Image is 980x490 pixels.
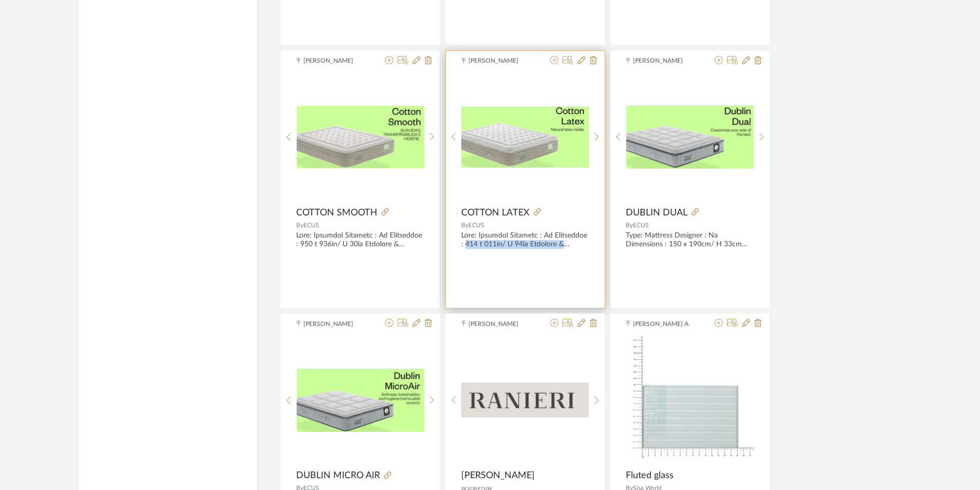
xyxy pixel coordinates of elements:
span: [PERSON_NAME] [468,319,533,329]
img: COTTON SMOOTH [297,106,424,168]
span: [PERSON_NAME] [633,56,698,65]
span: By [461,222,468,228]
span: [PERSON_NAME] [303,56,368,65]
img: RANIERI [461,383,589,418]
span: DUBLIN MICRO AIR [296,470,380,481]
span: By [296,222,303,228]
span: ECUS [468,222,484,228]
span: [PERSON_NAME] [303,319,368,329]
span: [PERSON_NAME] [468,56,533,65]
span: COTTON LATEX [461,207,530,219]
span: [PERSON_NAME] A [633,319,698,329]
div: Type: Mattress Designer : Na Dimensions : 150 x 190cm/ H 33cm Material & Finish : Viscose, Cotton... [626,231,754,249]
div: Lore: Ipsumdol Sitametc : Ad Elitseddoe : 414 t 011in/ U 94la Etdolore & Magnaa : Enimadm venia, ... [461,231,589,249]
div: Lore: Ipsumdol Sitametc : Ad Elitseddoe : 950 t 936in/ U 30la Etdolore & Magnaa : Enimadminimv, Q... [296,231,424,249]
img: Fluted glass [626,336,754,464]
span: DUBLIN DUAL [626,207,687,219]
img: DUBLIN DUAL [626,105,754,169]
span: ECUS [303,222,319,228]
span: ECUS [633,222,649,228]
span: By [626,222,633,228]
span: Fluted glass [626,470,674,481]
span: [PERSON_NAME] [461,470,535,481]
img: DUBLIN MICRO AIR [297,369,424,432]
span: COTTON SMOOTH [296,207,377,219]
img: COTTON LATEX [461,106,589,167]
